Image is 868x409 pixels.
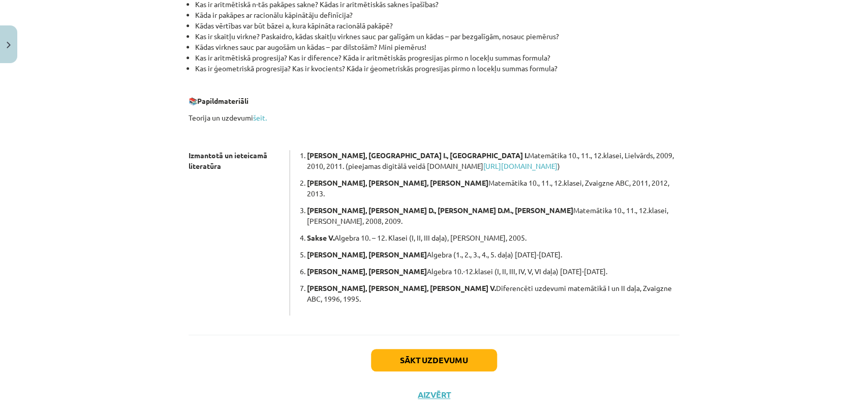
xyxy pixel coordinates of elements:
[195,20,679,31] li: Kādas vērtības var būt bāzei a, kura kāpināta racionālā pakāpē?
[307,283,496,293] b: [PERSON_NAME], [PERSON_NAME], [PERSON_NAME] V.
[195,31,679,42] li: Kas ir skaitļu virkne? Paskaidro, kādas skaitļu virknes sauc par galīgām un kādas – par bezgalīgā...
[307,283,679,304] p: Diferencēti uzdevumi matemātikā I un II daļa, Zvaigzne ABC, 1996, 1995.
[307,232,679,243] p: Algebra 10. – 12. Klasei (I, II, III daļa), [PERSON_NAME], 2005.
[307,233,334,242] b: Sakse V.
[189,151,267,170] strong: Izmantotā un ieteicamā literatūra
[195,10,679,20] li: Kāda ir pakāpes ar racionālu kāpinātāju definīcija?
[189,112,679,123] p: Teorija un uzdevumi
[307,205,679,226] p: Matemātika 10., 11., 12.klasei, [PERSON_NAME], 2008, 2009.
[307,206,573,215] b: [PERSON_NAME], [PERSON_NAME] D., [PERSON_NAME] D.M., [PERSON_NAME]
[197,96,249,105] b: Papildmateriāli
[371,349,497,371] button: Sākt uzdevumu
[7,42,11,48] img: icon-close-lesson-0947bae3869378f0d4975bcd49f059093ad1ed9edebbc8119c70593378902aed.svg
[415,390,453,400] button: Aizvērt
[483,161,557,170] a: [URL][DOMAIN_NAME]
[307,249,679,260] p: Algebra (1., 2., 3., 4., 5. daļa) [DATE]-[DATE].
[307,267,427,276] b: [PERSON_NAME], [PERSON_NAME]
[195,42,679,52] li: Kādas virknes sauc par augošām un kādas – par dilstošām? Mini piemērus!
[253,113,267,122] a: šeit.
[307,178,488,187] b: [PERSON_NAME], [PERSON_NAME], [PERSON_NAME]
[195,63,679,74] li: Kas ir ģeometriskā progresija? Kas ir kvocients? Kāda ir ģeometriskās progresijas pirmo n locekļu...
[307,250,427,259] b: [PERSON_NAME], [PERSON_NAME]
[307,178,679,199] p: Matemātika 10., 11., 12.klasei, Zvaigzne ABC, 2011, 2012, 2013.
[307,150,679,171] p: Matemātika 10., 11., 12.klasei, Lielvārds, 2009, 2010, 2011. (pieejamas digitālā veidā [DOMAIN_NA...
[195,52,679,63] li: Kas ir aritmētiskā progresija? Kas ir diference? Kāda ir aritmētiskās progresijas pirmo n locekļu...
[307,151,528,160] b: [PERSON_NAME], [GEOGRAPHIC_DATA] I., [GEOGRAPHIC_DATA] I.
[189,96,679,106] p: 📚
[307,266,679,277] p: Algebra 10.-12.klasei (I, II, III, IV, V, VI daļa) [DATE]-[DATE].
